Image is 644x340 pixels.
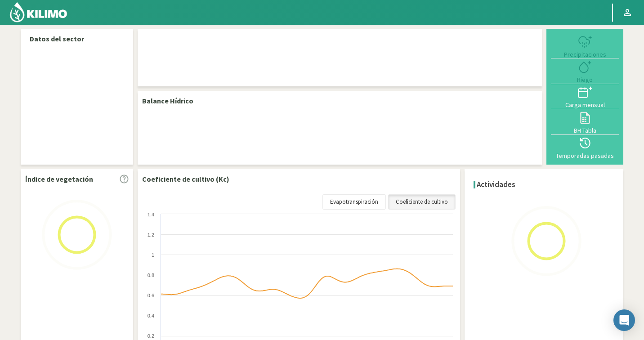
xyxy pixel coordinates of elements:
[501,196,591,286] img: Loading...
[142,174,229,184] p: Coeficiente de cultivo (Kc)
[148,333,154,339] text: 0.2
[148,313,154,318] text: 0.4
[30,33,124,44] p: Datos del sector
[388,194,456,210] a: Coeficiente de cultivo
[551,84,619,109] button: Carga mensual
[148,232,154,237] text: 1.2
[554,127,616,134] div: BH Tabla
[551,33,619,58] button: Precipitaciones
[554,51,616,58] div: Precipitaciones
[32,190,122,280] img: Loading...
[554,76,616,83] div: Riego
[148,212,154,217] text: 1.4
[322,194,386,210] a: Evapotranspiración
[148,293,154,298] text: 0.6
[551,135,619,160] button: Temporadas pasadas
[554,152,616,159] div: Temporadas pasadas
[152,252,154,258] text: 1
[551,109,619,134] button: BH Tabla
[142,95,193,106] p: Balance Hídrico
[551,58,619,84] button: Riego
[477,180,515,189] h4: Actividades
[9,1,68,23] img: Kilimo
[554,102,616,108] div: Carga mensual
[148,273,154,278] text: 0.8
[613,309,635,331] div: Open Intercom Messenger
[25,174,93,184] p: Índice de vegetación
